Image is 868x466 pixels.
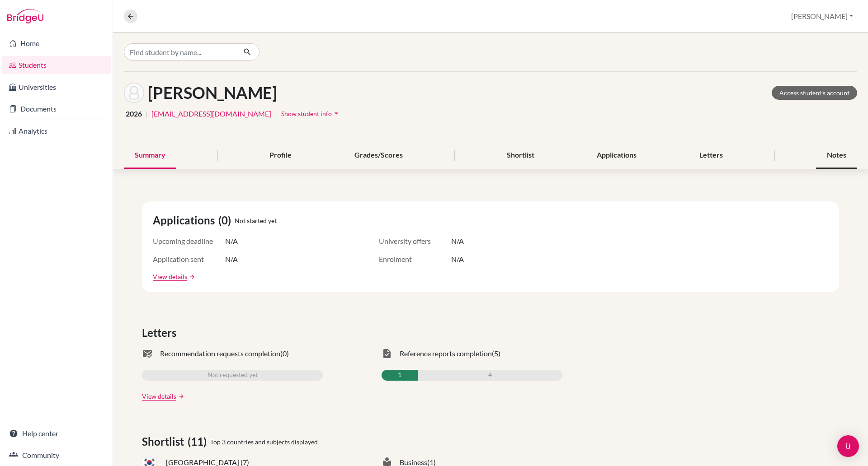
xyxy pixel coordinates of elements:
[400,348,492,359] span: Reference reports completion
[586,142,647,169] div: Applications
[689,142,734,169] div: Letters
[451,254,464,265] span: N/A
[210,437,318,447] span: Top 3 countries and subjects displayed
[2,100,111,118] a: Documents
[379,254,451,265] span: Enrolment
[2,34,111,52] a: Home
[225,254,238,265] span: N/A
[153,212,218,228] span: Applications
[160,348,280,359] span: Recommendation requests completion
[488,370,492,381] span: 4
[772,86,857,100] a: Access student's account
[124,142,176,169] div: Summary
[382,348,392,359] span: task
[787,8,857,25] button: [PERSON_NAME]
[148,83,277,103] h1: [PERSON_NAME]
[142,391,176,401] a: View details
[816,142,857,169] div: Notes
[2,122,111,140] a: Analytics
[2,78,111,96] a: Universities
[153,236,225,247] span: Upcoming deadline
[281,107,341,121] button: Show student infoarrow_drop_down
[398,370,401,381] span: 1
[151,108,271,119] a: [EMAIL_ADDRESS][DOMAIN_NAME]
[126,108,142,119] span: 2026
[146,108,148,119] span: |
[153,254,225,265] span: Application sent
[218,212,235,228] span: (0)
[176,393,184,400] a: arrow_forward
[332,109,341,118] i: arrow_drop_down
[7,9,43,23] img: Bridge-U
[496,142,545,169] div: Shortlist
[344,142,414,169] div: Grades/Scores
[259,142,302,169] div: Profile
[492,348,500,359] span: (5)
[188,433,210,450] span: (11)
[2,424,111,443] a: Help center
[379,236,451,247] span: University offers
[124,83,144,103] img: Isabella Park's avatar
[208,370,258,381] span: Not requested yet
[142,325,180,341] span: Letters
[153,272,187,281] a: View details
[275,108,277,119] span: |
[124,43,236,61] input: Find student by name...
[235,216,277,225] span: Not started yet
[281,110,332,117] span: Show student info
[225,236,238,247] span: N/A
[837,435,859,457] div: Open Intercom Messenger
[142,433,188,450] span: Shortlist
[187,274,195,280] a: arrow_forward
[142,348,153,359] span: mark_email_read
[2,446,111,464] a: Community
[2,56,111,74] a: Students
[280,348,289,359] span: (0)
[451,236,464,247] span: N/A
